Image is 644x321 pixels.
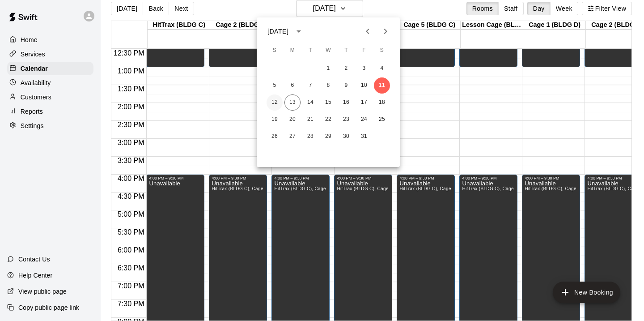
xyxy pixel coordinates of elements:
button: 23 [338,111,354,128]
span: Sunday [267,42,283,60]
button: 2 [338,60,354,77]
button: 25 [374,111,390,128]
button: 7 [302,77,318,94]
button: 13 [284,94,301,111]
button: 11 [374,77,390,94]
button: Previous month [359,22,377,40]
button: 31 [356,128,372,145]
button: 9 [338,77,354,94]
button: 5 [267,77,283,94]
span: Wednesday [320,42,336,60]
button: 1 [320,60,336,77]
button: 20 [284,111,301,128]
button: 21 [302,111,318,128]
button: 14 [302,94,318,111]
button: 24 [356,111,372,128]
span: Thursday [338,42,354,60]
button: Next month [377,22,394,40]
span: Tuesday [302,42,318,60]
div: [DATE] [267,27,288,36]
button: 17 [356,94,372,111]
button: 12 [267,94,283,111]
span: Saturday [374,42,390,60]
button: 3 [356,60,372,77]
button: 19 [267,111,283,128]
button: 22 [320,111,336,128]
button: 29 [320,128,336,145]
button: 27 [284,128,301,145]
button: calendar view is open, switch to year view [291,24,306,39]
button: 16 [338,94,354,111]
button: 8 [320,77,336,94]
span: Monday [284,42,301,60]
button: 15 [320,94,336,111]
button: 30 [338,128,354,145]
button: 6 [284,77,301,94]
span: Friday [356,42,372,60]
button: 28 [302,128,318,145]
button: 26 [267,128,283,145]
button: 18 [374,94,390,111]
button: 10 [356,77,372,94]
button: 4 [374,60,390,77]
